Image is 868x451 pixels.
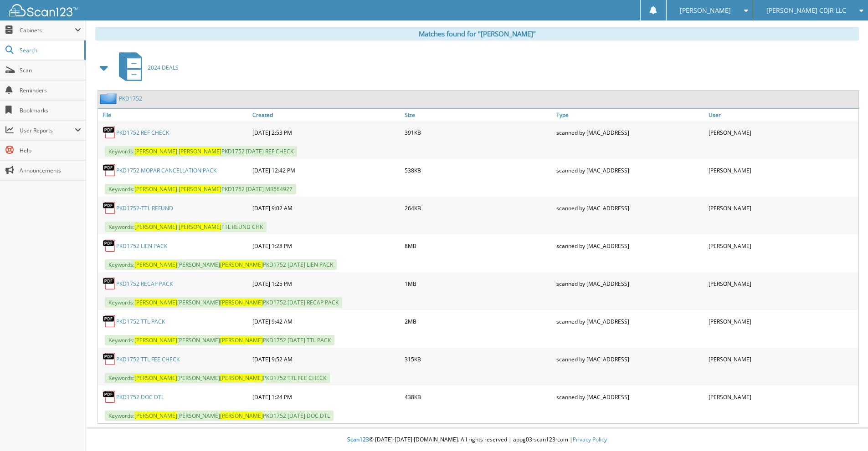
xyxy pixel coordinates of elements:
[706,388,858,406] div: [PERSON_NAME]
[105,335,334,345] span: Keywords: [PERSON_NAME] PKD1752 [DATE] TTL PACK
[250,123,402,142] div: [DATE] 2:53 PM
[554,237,706,255] div: scanned by [MAC_ADDRESS]
[706,199,858,217] div: [PERSON_NAME]
[706,350,858,368] div: [PERSON_NAME]
[706,109,858,121] a: User
[402,199,555,217] div: 264KB
[680,8,731,13] span: [PERSON_NAME]
[554,350,706,368] div: scanned by [MAC_ADDRESS]
[20,46,80,54] span: Search
[134,299,177,306] span: [PERSON_NAME]
[554,388,706,406] div: scanned by [MAC_ADDRESS]
[105,146,297,157] span: Keywords: PKD1752 [DATE] REF CHECK
[148,64,179,71] span: 2024 DEALS
[116,280,173,288] a: PKD1752 RECAP PACK
[105,184,296,194] span: Keywords: PKD1752 [DATE] MR564927
[95,27,859,41] div: Matches found for "[PERSON_NAME]"
[9,4,77,16] img: scan123-logo-white.svg
[116,204,173,212] a: PKD1752-TTL REFUND
[706,312,858,330] div: [PERSON_NAME]
[20,167,81,174] span: Announcements
[347,436,369,443] span: Scan123
[103,126,116,139] img: PDF.png
[20,26,75,34] span: Cabinets
[105,410,334,421] span: Keywords: [PERSON_NAME] PKD1752 [DATE] DOC DTL
[134,147,177,155] span: [PERSON_NAME]
[554,123,706,142] div: scanned by [MAC_ADDRESS]
[402,388,555,406] div: 438KB
[116,318,165,325] a: PKD1752 TTL PACK
[402,161,555,179] div: 538KB
[250,109,402,121] a: Created
[134,412,177,420] span: [PERSON_NAME]
[220,412,263,420] span: [PERSON_NAME]
[86,429,868,451] div: © [DATE]-[DATE] [DOMAIN_NAME]. All rights reserved | appg03-scan123-com |
[103,314,116,328] img: PDF.png
[220,336,263,344] span: [PERSON_NAME]
[402,274,555,293] div: 1MB
[554,161,706,179] div: scanned by [MAC_ADDRESS]
[706,274,858,293] div: [PERSON_NAME]
[402,312,555,330] div: 2MB
[134,223,177,231] span: [PERSON_NAME]
[554,312,706,330] div: scanned by [MAC_ADDRESS]
[105,373,330,383] span: Keywords: [PERSON_NAME] PKD1752 TTL FEE CHECK
[179,223,221,231] span: [PERSON_NAME]
[402,109,555,121] a: Size
[105,297,342,308] span: Keywords: [PERSON_NAME] PKD1752 [DATE] RECAP PACK
[220,299,263,306] span: [PERSON_NAME]
[250,161,402,179] div: [DATE] 12:42 PM
[220,261,263,269] span: [PERSON_NAME]
[119,95,142,102] a: PKD1752
[116,393,164,401] a: PKD1752 DOC DTL
[402,350,555,368] div: 315KB
[98,109,250,121] a: File
[105,222,267,232] span: Keywords: TTL REUND CHK
[103,239,116,253] img: PDF.png
[20,127,75,134] span: User Reports
[250,388,402,406] div: [DATE] 1:24 PM
[250,350,402,368] div: [DATE] 9:52 AM
[103,390,116,404] img: PDF.png
[250,274,402,293] div: [DATE] 1:25 PM
[134,336,177,344] span: [PERSON_NAME]
[554,109,706,121] a: Type
[100,93,119,104] img: folder2.png
[706,123,858,142] div: [PERSON_NAME]
[250,237,402,255] div: [DATE] 1:28 PM
[105,259,337,270] span: Keywords: [PERSON_NAME] PKD1752 [DATE] LIEN PACK
[554,199,706,217] div: scanned by [MAC_ADDRESS]
[220,374,263,382] span: [PERSON_NAME]
[250,312,402,330] div: [DATE] 9:42 AM
[402,123,555,142] div: 391KB
[766,8,846,13] span: [PERSON_NAME] CDJR LLC
[116,167,216,174] a: PKD1752 MOPAR CANCELLATION PACK
[103,163,116,177] img: PDF.png
[113,50,179,86] a: 2024 DEALS
[706,237,858,255] div: [PERSON_NAME]
[103,352,116,366] img: PDF.png
[20,86,81,94] span: Reminders
[116,129,169,137] a: PKD1752 REF CHECK
[116,242,167,250] a: PKD1752 LIEN PACK
[20,106,81,114] span: Bookmarks
[134,374,177,382] span: [PERSON_NAME]
[706,161,858,179] div: [PERSON_NAME]
[822,407,868,451] iframe: Chat Widget
[134,261,177,269] span: [PERSON_NAME]
[20,66,81,74] span: Scan
[250,199,402,217] div: [DATE] 9:02 AM
[179,147,221,155] span: [PERSON_NAME]
[179,185,221,193] span: [PERSON_NAME]
[116,355,180,363] a: PKD1752 TTL FEE CHECK
[103,277,116,290] img: PDF.png
[554,274,706,293] div: scanned by [MAC_ADDRESS]
[573,436,607,443] a: Privacy Policy
[20,147,81,154] span: Help
[402,237,555,255] div: 8MB
[134,185,177,193] span: [PERSON_NAME]
[103,201,116,215] img: PDF.png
